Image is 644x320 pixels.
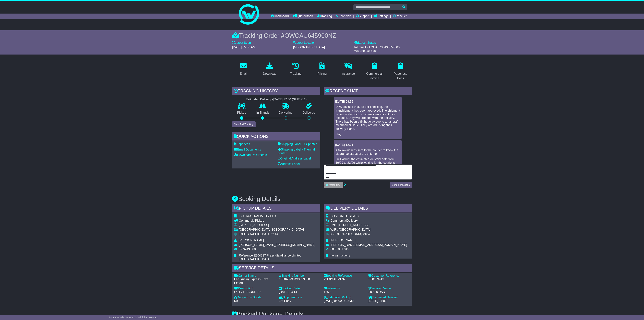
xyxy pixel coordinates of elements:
a: Reseller [393,14,407,19]
div: Delivery Details [324,204,412,213]
p: A follow-up was sent to the courier to know the clearance status of the shipment. [336,148,400,156]
div: UPS (new) Express Saver Export [234,278,276,285]
div: Tracking history [232,87,320,96]
div: [DATE] 08:55 [335,100,400,104]
div: 2002.8 USD [368,290,410,294]
div: Shipment type [279,296,320,299]
span: [DATE] 05:00 AM [232,46,255,49]
div: Pickup [239,219,318,223]
div: Declared Value [368,287,410,290]
span: Reference E204517 Praesidia Alliance Limited [GEOGRAPHIC_DATA] [239,254,301,261]
span: 3rd Party [279,299,291,303]
div: Dangerous Goods [234,296,276,299]
div: Estimated Pickup [324,296,365,299]
div: Delivery [330,219,407,223]
div: $250 [324,290,365,294]
div: Tracking [290,71,302,76]
span: Commercial [239,219,255,222]
span: InTransit - 1Z30A5730493059000: Warehouse Scan [354,46,401,53]
span: [GEOGRAPHIC_DATA] [293,46,325,49]
div: WIRI, [GEOGRAPHIC_DATA] [330,228,407,232]
div: [STREET_ADDRESS] [239,223,318,227]
div: 1Z30A5730493059000 [279,278,320,281]
div: Pricing [317,71,327,76]
a: Financials [336,14,352,19]
span: [GEOGRAPHIC_DATA] [239,232,270,236]
div: Customer Reference [368,274,410,278]
label: Latest Location [293,41,315,45]
div: Quick Actions [232,132,320,142]
button: Send a Message [390,182,412,188]
span: OWCAU645900NZ [284,32,336,39]
label: Latest Status [354,41,376,45]
p: Pickup [232,111,251,115]
div: Email [240,71,247,76]
span: CUSTOM LOGISTIC [330,214,359,218]
p: UPS advised that, as per checking, the transhipment has been approved. The shipment is now underg... [336,105,400,131]
div: RECENT CHAT [324,87,412,96]
a: Settings [374,14,388,19]
span: 2144 [271,232,278,236]
div: S00109413 [368,278,410,281]
a: Paperless Docs [389,61,412,82]
a: Email Documents [234,148,261,151]
a: Address Label [278,162,300,166]
span: © One World Courier 2025. All rights reserved. [109,316,158,319]
p: Delivered [297,111,320,115]
div: Service Details [232,264,412,273]
span: EOS AUSTRALIA PTY LTD [239,214,276,218]
a: Support [356,14,369,19]
span: 0800 881 915 [330,248,349,251]
label: Latest Scan [232,41,251,45]
h3: Booked Package Details [232,311,412,317]
p: Delivering [274,111,297,115]
a: Paperless [234,142,250,146]
span: Commercial [330,219,347,222]
div: Description [234,287,276,290]
div: Tracking Order # [232,32,412,39]
div: Estimated Delivery [368,296,410,299]
div: Insurance [341,71,355,76]
div: Paperless Docs [391,71,410,81]
span: no instructions [330,254,350,257]
div: Carrier Name [234,274,276,278]
a: Dashboard [271,14,289,19]
div: [DATE] 12:01 [335,143,400,147]
span: [GEOGRAPHIC_DATA] [330,232,362,236]
p: I will adjust the estimated delivery date from 19/09 to 23/09 while waiting for the courier's upd... [336,157,400,168]
div: Warranty [324,287,365,290]
a: Original Address Label [278,157,311,160]
span: [PERSON_NAME] [330,239,355,242]
div: Commercial Invoice [365,71,384,81]
a: Download [261,61,279,77]
a: Shipping Label - Thermal printer [278,148,315,155]
span: No [234,299,238,303]
div: [DATE] 17:00 (GMT +12) [273,98,307,101]
div: [DATE] 08:00 to 16:30 [324,299,365,303]
div: Booking Reference [324,274,365,278]
a: Tracking [317,14,332,19]
div: UNTI [STREET_ADDRESS] [330,223,407,227]
div: Tracking Number [279,274,320,278]
a: Insurance [339,61,357,77]
div: Booking Date [279,287,320,290]
a: Shipping Label - A4 printer [278,142,317,146]
div: [DATE] 13:14 [279,290,320,294]
a: Download Documents [234,153,267,157]
a: Quote/Book [293,14,313,19]
span: [PERSON_NAME] [239,239,264,242]
a: Pricing [315,61,329,77]
h3: Booking Details [232,196,412,202]
div: [GEOGRAPHIC_DATA], [GEOGRAPHIC_DATA] [239,228,318,232]
div: Pickup Details [232,204,320,213]
span: 02 9749 5888 [239,248,257,251]
a: Email [237,61,249,77]
p: -Joy [336,133,400,136]
span: 2104 [363,232,370,236]
div: Download [263,71,276,76]
button: View Full Tracking [232,121,256,127]
a: Tracking [288,61,304,77]
div: 29P8MAHME37 [324,278,365,281]
div: [DATE] 17:00 [368,299,410,303]
span: [PERSON_NAME][EMAIL_ADDRESS][DOMAIN_NAME] [330,243,407,247]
